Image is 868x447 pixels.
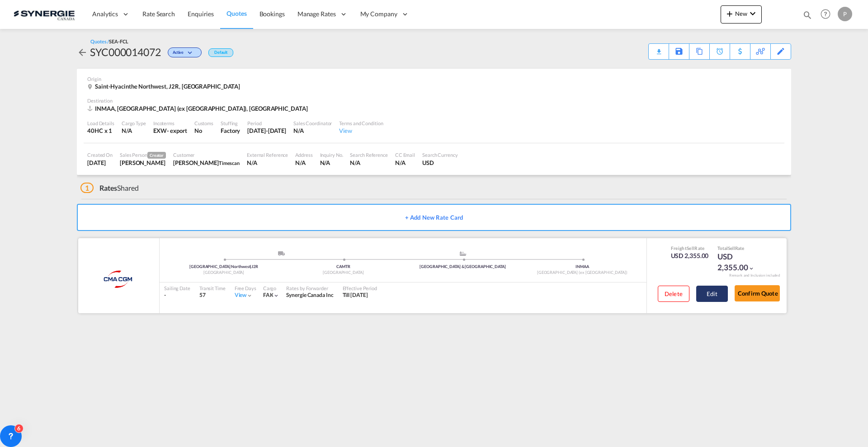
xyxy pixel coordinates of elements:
div: Saint-Hyacinthe Northwest, J2R, Canada [87,82,242,90]
img: CMA CGM [96,268,142,291]
span: FAK [263,292,274,298]
span: New [724,10,758,17]
div: USD 2,355.00 [671,251,709,260]
div: EXW [153,127,167,135]
span: Manage Rates [297,9,336,19]
div: [GEOGRAPHIC_DATA] [164,270,283,276]
button: Delete [658,286,689,302]
div: Destination [87,97,781,104]
span: Enquiries [188,10,214,18]
div: Hema D. [173,159,240,167]
div: 40HC x 1 [87,127,114,135]
div: Incoterms [153,120,187,127]
div: P [838,7,852,21]
div: N/A [320,159,343,167]
div: N/A [293,127,332,135]
span: Sell [687,245,694,251]
div: Remark and Inclusion included [722,273,787,278]
img: 1f56c880d42311ef80fc7dca854c8e59.png [14,4,75,24]
div: Sales Person [120,151,166,159]
md-icon: icon-chevron-down [246,292,253,299]
span: Active [173,50,186,58]
div: Freight Rate [671,245,709,251]
span: Saint-Hyacinthe Northwest, J2R, [GEOGRAPHIC_DATA] [95,83,240,90]
div: Synergie Canada Inc [286,292,333,299]
span: Rates [99,184,118,192]
div: icon-arrow-left [77,45,90,59]
div: Quotes /SEA-FCL [90,38,128,45]
div: [GEOGRAPHIC_DATA] & [GEOGRAPHIC_DATA] [403,264,523,270]
div: Created On [87,151,113,158]
div: N/A [350,159,387,167]
div: 14 Aug 2025 [87,159,113,167]
md-icon: icon-chevron-down [186,51,197,56]
div: N/A [395,159,415,167]
div: Factory Stuffing [221,127,240,135]
span: Help [818,6,833,22]
span: 1 [80,183,94,193]
div: Period [247,120,286,127]
span: Quotes [226,9,246,17]
div: Total Rate [717,245,763,251]
div: Cargo [263,285,280,292]
div: Shared [80,183,139,193]
button: icon-plus 400-fgNewicon-chevron-down [721,5,762,24]
div: CC Email [395,151,415,158]
div: Help [818,6,838,23]
button: + Add New Rate Card [77,204,791,231]
div: Transit Time [199,285,226,292]
button: Edit [696,286,728,302]
md-icon: icon-download [653,45,664,52]
span: Sell [728,245,735,251]
img: road [278,251,285,256]
div: Terms and Condition [339,120,383,127]
div: [GEOGRAPHIC_DATA] (ex [GEOGRAPHIC_DATA]) [523,270,642,276]
div: Default [208,48,233,57]
div: Till 29 Sep 2025 [343,292,368,299]
span: Rate Search [142,10,175,18]
div: Quote PDF is not available at this time [653,44,664,52]
md-icon: assets/icons/custom/ship-fill.svg [458,251,468,256]
span: My Company [360,9,397,19]
div: Search Currency [422,151,458,158]
div: CAMTR [283,264,403,270]
div: Cargo Type [122,120,146,127]
div: 30 Sep 2025 [247,127,286,135]
md-icon: icon-magnify [802,10,812,20]
md-icon: icon-arrow-left [77,47,88,58]
div: Save As Template [669,44,689,59]
div: Customs [194,120,213,127]
md-icon: icon-chevron-down [273,292,279,299]
div: Change Status Here [168,47,202,57]
div: External Reference [247,151,288,158]
div: INMAA [523,264,642,270]
div: Address [295,151,312,158]
div: Pablo Gomez Saldarriaga [120,159,166,167]
span: Creator [147,152,166,159]
div: Inquiry No. [320,151,343,158]
div: View [339,127,383,135]
div: USD [422,159,458,167]
span: Bookings [259,10,285,18]
div: - [164,292,190,299]
span: Analytics [92,9,118,19]
span: Timescan [219,160,240,166]
div: Effective Period [343,285,377,292]
span: [GEOGRAPHIC_DATA] Northwest [189,264,251,269]
div: N/A [247,159,288,167]
div: Pickup ModeService Type - [224,251,343,260]
div: Customer [173,151,240,158]
md-icon: icon-plus 400-fg [724,8,735,19]
div: INMAA, Chennai (ex Madras), Asia [87,104,310,113]
div: Stuffing [221,120,240,127]
div: Origin [87,75,781,82]
div: Viewicon-chevron-down [235,292,253,299]
div: - export [167,127,187,135]
div: No [194,127,213,135]
div: N/A [295,159,312,167]
div: Change Status Here [161,45,204,59]
div: Search Reference [350,151,387,158]
span: SEA-FCL [109,38,128,44]
div: Sailing Date [164,285,190,292]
